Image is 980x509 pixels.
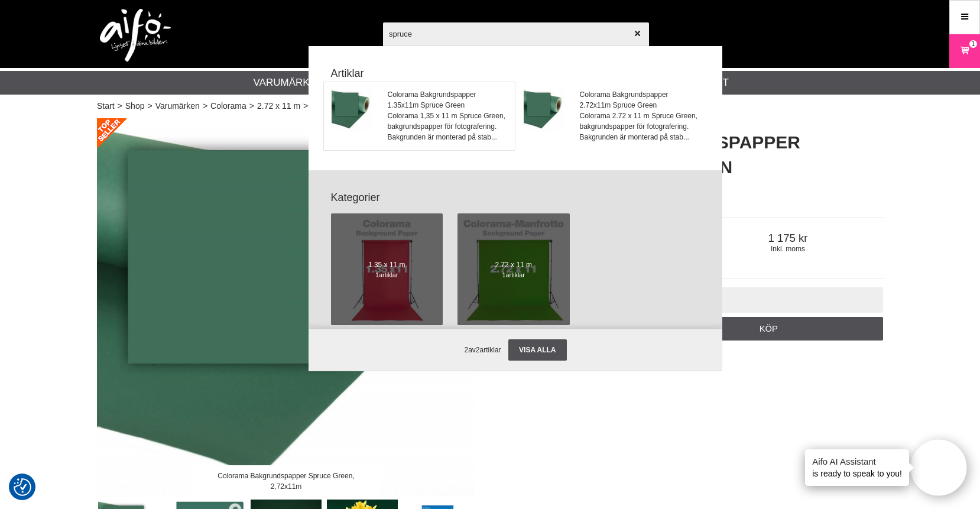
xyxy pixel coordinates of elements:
[950,37,979,65] a: 1
[323,66,708,82] strong: Artiklar
[508,339,566,361] a: Visa alla
[971,38,975,49] span: 1
[100,9,171,62] img: logo.png
[516,82,707,150] a: Colorama Bakgrundspapper 2.72x11m Spruce GreenColorama 2.72 x 11 m Spruce Green, bakgrundspapper ...
[323,190,708,206] strong: Kategorier
[580,89,700,111] span: Colorama Bakgrundspapper 2.72x11m Spruce Green
[480,346,501,354] span: artiklar
[388,89,508,111] span: Colorama Bakgrundspapper 1.35x11m Spruce Green
[368,270,405,280] span: 1
[388,111,508,142] span: Colorama 1,35 x 11 m Spruce Green, bakgrundspapper för fotografering. Bakgrunden är monterad på s...
[476,346,480,354] span: 2
[368,260,405,270] span: 1.35 x 11 m
[14,476,31,498] button: Samtyckesinställningar
[580,111,700,142] span: Colorama 2.72 x 11 m Spruce Green, bakgrundspapper för fotografering. Bakgrunden är monterad på s...
[464,346,468,354] span: 2
[383,13,649,54] input: Sök produkter ...
[495,270,532,280] span: 1
[468,346,476,354] span: av
[379,271,398,278] span: artiklar
[506,271,525,278] span: artiklar
[324,82,515,150] a: Colorama Bakgrundspapper 1.35x11m Spruce GreenColorama 1,35 x 11 m Spruce Green, bakgrundspapper ...
[254,75,324,90] a: Varumärken
[524,89,565,131] img: co_037.jpg
[332,89,373,131] img: co_037.jpg
[14,478,31,496] img: Revisit consent button
[495,260,532,270] span: 2.72 x 11 m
